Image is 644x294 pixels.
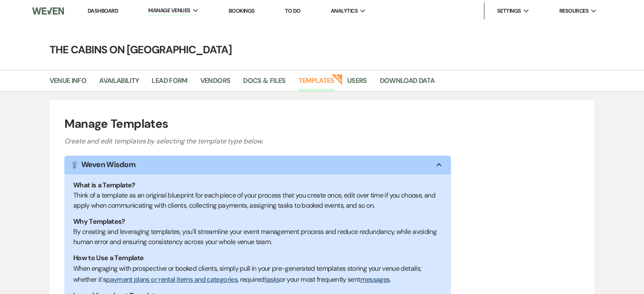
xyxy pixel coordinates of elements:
a: Dashboard [88,7,118,14]
h1: Weven Wisdom [81,159,135,170]
span: Resources [559,7,589,15]
span: Settings [497,7,521,15]
span: Manage Venues [148,6,190,15]
div: Think of a template as an original blueprint for each piece of your process that you create once,... [73,190,442,211]
h1: Why Templates? [73,217,442,227]
img: Weven Logo [32,2,64,20]
h1: Manage Templates [64,115,580,133]
a: Vendors [200,75,231,91]
a: Docs & Files [243,75,285,91]
a: To Do [285,7,301,14]
a: payment plans or rental items and categories [106,275,238,284]
button: Weven Wisdom [64,156,451,174]
p: When engaging with prospective or booked clients, simply pull in your pre-generated templates sto... [73,263,442,285]
a: messages [360,275,390,284]
h1: What is a Template? [73,180,442,190]
h3: Create and edit templates by selecting the template type below. [64,136,580,146]
a: Bookings [229,7,255,14]
a: Venue Info [50,75,87,91]
div: By creating and leveraging templates, you'll streamline your event management process and reduce ... [73,227,442,247]
a: tasks [265,275,280,284]
h4: The Cabins on [GEOGRAPHIC_DATA] [17,42,627,57]
a: Users [347,75,367,91]
h1: How to Use a Template [73,253,442,263]
a: Download Data [380,75,435,91]
a: Availability [99,75,139,91]
a: Templates [299,75,334,91]
a: Lead Form [152,75,187,91]
span: Analytics [331,7,358,15]
strong: New [331,73,343,85]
